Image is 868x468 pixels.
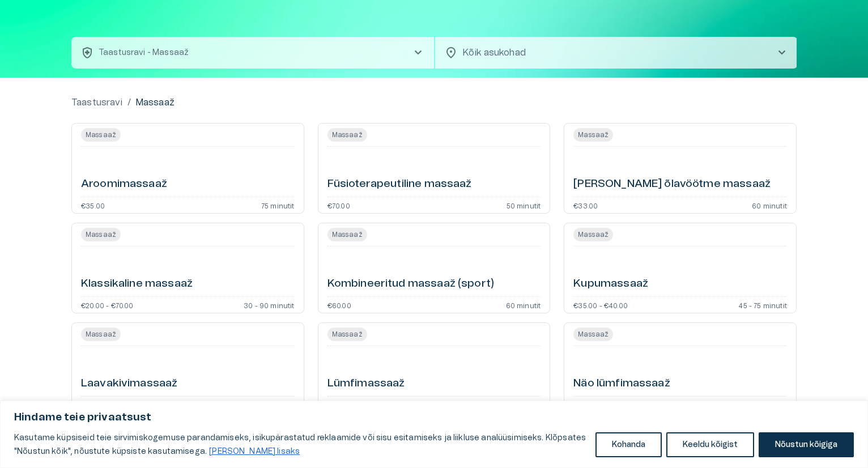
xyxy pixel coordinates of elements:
[573,202,598,209] p: €33.00
[573,329,613,339] span: Massaaž
[99,47,189,59] p: Taastusravi - Massaaž
[81,202,105,209] p: €35.00
[666,432,754,457] button: Keeldu kõigist
[411,46,425,59] span: chevron_right
[135,96,175,109] p: Massaaž
[573,177,771,192] h6: [PERSON_NAME] õlavöötme massaaž
[81,329,121,339] span: Massaaž
[81,301,134,308] p: €20.00 - €70.00
[573,130,613,140] span: Massaaž
[444,46,458,59] span: location_on
[462,46,757,59] p: Kõik asukohad
[81,177,167,192] h6: Aroomimassaaž
[261,202,295,209] p: 75 minutit
[507,202,541,209] p: 50 minutit
[81,229,121,240] span: Massaaž
[573,229,613,240] span: Massaaž
[327,301,351,308] p: €60.00
[71,96,123,109] a: Taastusravi
[14,411,854,424] p: Hindame teie privaatsust
[759,432,854,457] button: Nõustun kõigiga
[564,322,797,413] a: Open service booking details
[564,123,797,214] a: Open service booking details
[81,130,121,140] span: Massaaž
[327,329,367,339] span: Massaaž
[573,376,670,392] h6: Näo lümfimassaaž
[318,123,551,214] a: Open service booking details
[573,276,648,292] h6: Kupumassaaž
[752,202,787,209] p: 60 minutit
[506,301,541,308] p: 60 minutit
[71,322,304,413] a: Open service booking details
[127,96,131,109] p: /
[573,301,628,308] p: €35.00 - €40.00
[327,130,367,140] span: Massaaž
[318,223,551,313] a: Open service booking details
[327,376,405,392] h6: Lümfimassaaž
[80,46,94,59] span: health_and_safety
[14,431,587,458] p: Kasutame küpsiseid teie sirvimiskogemuse parandamiseks, isikupärastatud reklaamide või sisu esita...
[595,432,662,457] button: Kohanda
[775,46,789,59] span: chevron_right
[327,202,350,209] p: €70.00
[738,301,787,308] p: 45 - 75 minutit
[71,37,434,69] button: health_and_safetyTaastusravi - Massaažchevron_right
[244,301,295,308] p: 30 - 90 minutit
[58,9,75,18] span: Help
[327,177,472,192] h6: Füsioterapeutiline massaaž
[71,123,304,214] a: Open service booking details
[327,229,367,240] span: Massaaž
[81,276,193,292] h6: Klassikaline massaaž
[81,376,177,392] h6: Laavakivimassaaž
[327,276,494,292] h6: Kombineeritud massaaž (sport)
[209,447,300,456] a: Loe lisaks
